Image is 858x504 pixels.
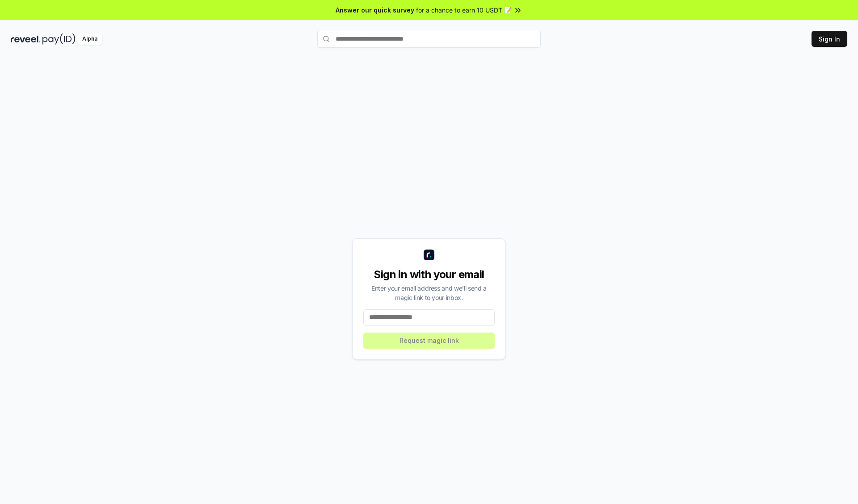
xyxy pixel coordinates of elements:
div: Sign in with your email [363,267,495,282]
div: Enter your email address and we’ll send a magic link to your inbox. [363,283,495,302]
span: Answer our quick survey [336,5,414,15]
img: logo_small [424,250,434,260]
button: Sign In [812,31,847,47]
div: Alpha [77,33,102,45]
img: reveel_dark [11,33,41,45]
span: for a chance to earn 10 USDT 📝 [416,5,512,15]
img: pay_id [42,33,76,45]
